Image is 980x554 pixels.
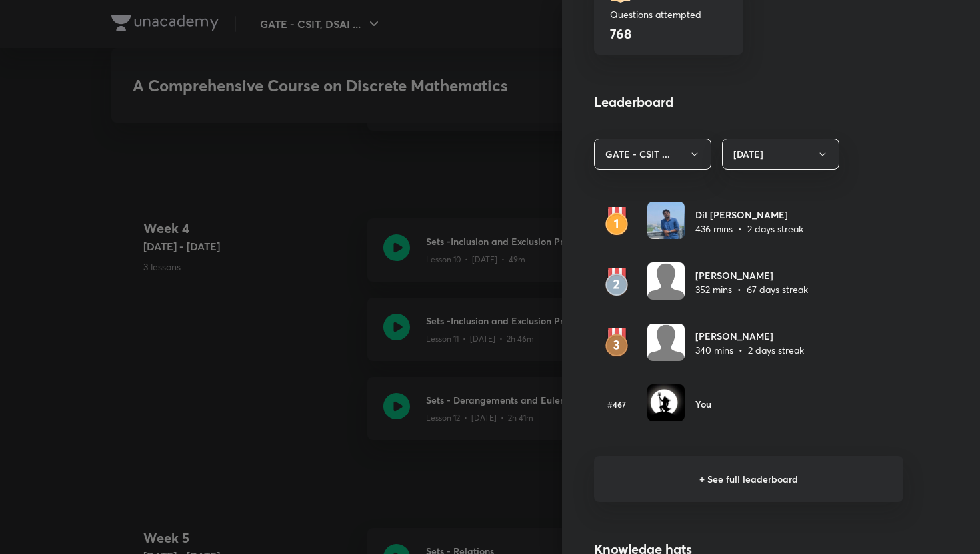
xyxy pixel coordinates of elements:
img: rank3.svg [594,328,639,358]
img: Avatar [647,202,685,239]
h6: + See full leaderboard [594,456,903,502]
img: Avatar [647,262,685,300]
h4: Leaderboard [594,92,903,112]
p: 352 mins • 67 days streak [695,282,808,296]
p: 436 mins • 2 days streak [695,222,803,236]
img: rank2.svg [594,268,639,297]
p: 340 mins • 2 days streak [695,343,804,357]
h6: [PERSON_NAME] [695,268,808,282]
h6: You [695,397,711,411]
img: Avatar [647,384,685,421]
button: GATE - CSIT ... [594,138,711,170]
img: rank1.svg [594,207,639,236]
h4: 768 [610,25,631,43]
h6: Dil [PERSON_NAME] [695,208,803,222]
p: Questions attempted [610,7,727,21]
button: [DATE] [722,138,839,170]
img: Avatar [647,324,685,361]
h6: [PERSON_NAME] [695,329,804,343]
h6: #467 [594,398,639,410]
